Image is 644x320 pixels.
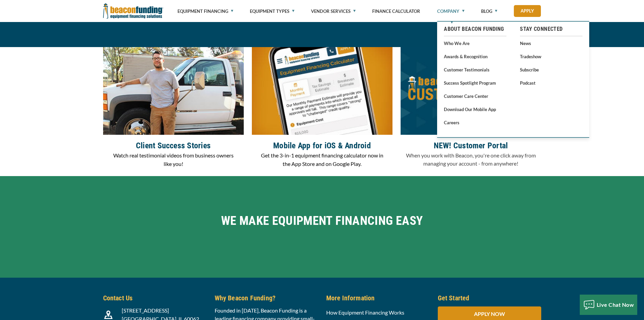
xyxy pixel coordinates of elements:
[104,311,113,319] img: Beacon Funding location
[580,295,638,315] button: Live Chat Now
[108,140,239,151] h4: Client Success Stories
[406,140,536,151] h4: NEW! Customer Portal
[520,25,582,33] a: Stay Connected
[113,152,234,167] span: Watch real testimonial videos from business owners like you!
[444,52,506,61] a: Awards & Recognition
[444,92,506,100] a: Customer Care Center
[514,5,541,17] a: Apply
[444,118,506,127] a: Careers
[444,105,506,113] a: Download our Mobile App
[438,311,541,317] a: APPLY NOW
[520,65,582,74] a: Subscribe
[103,47,244,135] img: Video of customer who is a tow truck driver in front of his tow truck smiling
[520,79,582,87] a: Podcast
[261,152,383,167] span: Get the 3-in-1 equipment financing calculator now in the App Store and on Google Play.
[444,79,506,87] a: Success Spotlight Program
[444,65,506,74] a: Customer Testimonials
[438,293,541,303] h5: Get Started
[326,309,404,316] a: How Equipment Financing Works
[520,52,582,61] a: Tradeshow
[215,293,318,303] h5: Why Beacon Funding?
[597,301,634,308] span: Live Chat Now
[103,293,207,303] h5: Contact Us
[257,140,387,151] h4: Mobile App for iOS & Android
[252,47,392,135] img: Instant Estimates Online Calculator Phone
[406,151,536,168] p: When you work with Beacon, you're one click away from managing your account - from anywhere!
[520,39,582,47] a: News
[401,47,541,135] img: customer portal
[326,293,430,303] h5: More Information
[444,25,506,33] a: About Beacon Funding
[444,39,506,47] a: Who We Are
[103,213,541,229] h2: WE MAKE EQUIPMENT FINANCING EASY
